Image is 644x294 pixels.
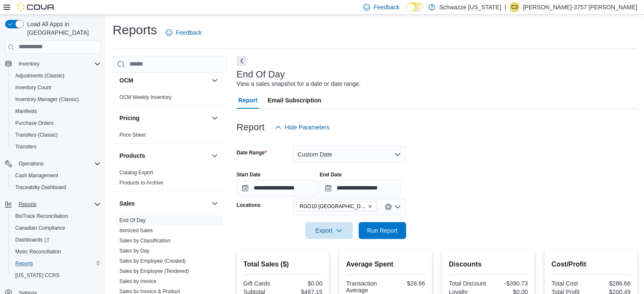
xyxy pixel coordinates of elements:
[296,202,376,211] span: RGO10 Santa Fe
[8,222,104,234] button: Canadian Compliance
[119,238,170,244] a: Sales by Classification
[305,222,353,239] button: Export
[15,159,47,169] button: Operations
[406,11,407,12] span: Dark Mode
[119,248,149,254] a: Sales by Day
[119,278,156,285] span: Sales by Invoice
[8,258,104,269] button: Reports
[12,258,101,269] span: Reports
[15,120,54,126] span: Purchase Orders
[12,71,68,81] a: Adjustments (Classic)
[12,182,101,192] span: Traceabilty Dashboard
[12,170,101,181] span: Cash Management
[119,199,208,208] button: Sales
[113,130,227,143] div: Pricing
[12,82,101,93] span: Inventory Count
[310,222,348,239] span: Export
[12,142,40,152] a: Transfers
[119,132,146,138] span: Price Sheet
[119,258,186,264] a: Sales by Employee (Created)
[12,170,61,181] a: Cash Management
[119,132,146,138] a: Price Sheet
[320,180,401,197] input: Press the down key to open a popover containing a calendar.
[8,246,104,258] button: Metrc Reconciliation
[237,122,265,132] h3: Report
[15,59,43,69] button: Inventory
[19,201,36,208] span: Reports
[17,3,55,11] img: Cova
[551,280,589,287] div: Total Cost
[12,235,101,245] span: Dashboards
[15,108,37,115] span: Manifests
[15,59,101,69] span: Inventory
[12,247,64,257] a: Metrc Reconciliation
[12,223,69,233] a: Canadian Compliance
[12,130,61,140] a: Transfers (Classic)
[15,213,68,220] span: BioTrack Reconciliation
[12,118,57,128] a: Purchase Orders
[15,199,101,209] span: Reports
[119,237,170,244] span: Sales by Classification
[12,270,101,280] span: Washington CCRS
[593,280,630,287] div: $286.66
[15,248,61,255] span: Metrc Reconciliation
[119,94,171,100] a: OCM Weekly Inventory
[237,149,267,156] label: Date Range
[15,236,49,243] span: Dashboards
[237,69,285,80] h3: End Of Day
[8,269,104,281] button: [US_STATE] CCRS
[368,204,373,209] button: Remove RGO10 Santa Fe from selection in this group
[346,259,425,269] h2: Average Spent
[12,235,53,245] a: Dashboards
[238,92,257,109] span: Report
[119,76,208,85] button: OCM
[8,117,104,129] button: Purchase Orders
[449,280,486,287] div: Total Discount
[113,22,157,38] h1: Reports
[8,93,104,105] button: Inventory Manager (Classic)
[12,182,69,192] a: Traceabilty Dashboard
[237,180,318,197] input: Press the down key to open a popover containing a calendar.
[511,2,517,12] span: C3
[8,170,104,181] button: Cash Management
[504,2,506,12] p: |
[119,217,146,223] a: End Of Day
[359,222,406,239] button: Run Report
[119,170,153,176] a: Catalog Export
[268,92,321,109] span: Email Subscription
[12,270,63,280] a: [US_STATE] CCRS
[119,76,133,85] h3: OCM
[119,278,156,284] a: Sales by Invoice
[119,268,189,275] span: Sales by Employee (Tendered)
[119,114,208,122] button: Pricing
[237,202,261,209] label: Locations
[15,172,58,179] span: Cash Management
[8,181,104,193] button: Traceabilty Dashboard
[19,160,44,167] span: Operations
[119,114,139,122] h3: Pricing
[2,158,104,170] button: Operations
[12,247,101,257] span: Metrc Reconciliation
[24,20,101,37] span: Load All Apps in [GEOGRAPHIC_DATA]
[119,151,145,160] h3: Products
[119,247,149,254] span: Sales by Day
[162,24,205,41] a: Feedback
[113,92,227,106] div: OCM
[15,84,51,91] span: Inventory Count
[439,2,501,12] p: Schwazze [US_STATE]
[119,268,189,274] a: Sales by Employee (Tendered)
[210,151,220,161] button: Products
[2,58,104,70] button: Inventory
[12,223,101,233] span: Canadian Compliance
[12,106,40,116] a: Manifests
[12,142,101,152] span: Transfers
[243,280,281,287] div: Gift Cards
[449,259,528,269] h2: Discounts
[12,94,101,104] span: Inventory Manager (Classic)
[385,203,392,210] button: Clear input
[243,259,323,269] h2: Total Sales ($)
[373,3,399,11] span: Feedback
[8,82,104,93] button: Inventory Count
[551,259,630,269] h2: Cost/Profit
[406,3,424,11] input: Dark Mode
